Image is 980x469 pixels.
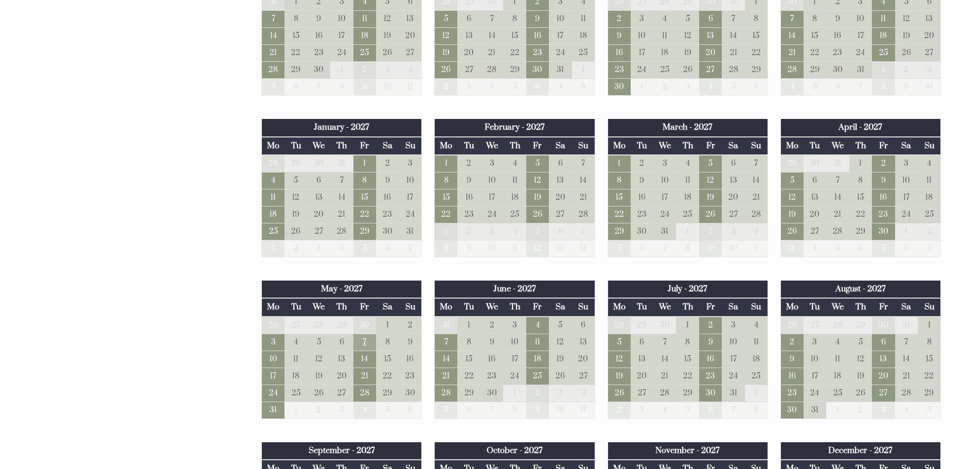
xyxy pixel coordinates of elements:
[745,172,768,189] td: 14
[895,137,918,155] th: Sa
[330,172,353,189] td: 7
[631,206,653,223] td: 23
[526,189,549,206] td: 19
[549,11,572,28] td: 10
[284,45,307,62] td: 22
[849,62,872,79] td: 31
[526,79,549,96] td: 6
[631,189,653,206] td: 16
[353,79,376,96] td: 9
[653,11,676,28] td: 4
[722,45,744,62] td: 21
[284,172,307,189] td: 5
[895,172,918,189] td: 10
[699,189,722,206] td: 19
[435,79,457,96] td: 2
[722,189,744,206] td: 20
[653,45,676,62] td: 18
[399,137,421,155] th: Su
[631,28,653,45] td: 10
[872,137,895,155] th: Fr
[330,45,353,62] td: 24
[699,11,722,28] td: 6
[503,189,526,206] td: 18
[608,119,768,136] th: March - 2027
[549,62,572,79] td: 31
[826,11,849,28] td: 9
[699,155,722,172] td: 5
[722,155,744,172] td: 6
[722,79,744,96] td: 5
[722,62,744,79] td: 28
[826,172,849,189] td: 7
[435,206,457,223] td: 22
[745,137,768,155] th: Su
[780,189,803,206] td: 12
[631,172,653,189] td: 9
[826,62,849,79] td: 30
[435,137,457,155] th: Mo
[480,62,503,79] td: 28
[804,62,826,79] td: 29
[653,137,676,155] th: We
[780,28,803,45] td: 14
[699,28,722,45] td: 13
[376,137,399,155] th: Sa
[549,28,572,45] td: 17
[284,28,307,45] td: 15
[699,62,722,79] td: 27
[895,62,918,79] td: 2
[480,137,503,155] th: We
[330,11,353,28] td: 10
[872,45,895,62] td: 25
[376,62,399,79] td: 3
[480,206,503,223] td: 24
[457,206,480,223] td: 23
[549,172,572,189] td: 13
[804,79,826,96] td: 5
[699,79,722,96] td: 4
[526,11,549,28] td: 9
[457,28,480,45] td: 13
[480,155,503,172] td: 3
[503,155,526,172] td: 4
[503,45,526,62] td: 22
[608,11,630,28] td: 2
[284,11,307,28] td: 8
[572,11,595,28] td: 11
[503,172,526,189] td: 11
[549,137,572,155] th: Sa
[745,45,768,62] td: 22
[457,155,480,172] td: 2
[308,172,330,189] td: 6
[526,137,549,155] th: Fr
[826,45,849,62] td: 23
[722,137,744,155] th: Sa
[804,189,826,206] td: 13
[872,28,895,45] td: 18
[330,155,353,172] td: 31
[262,11,284,28] td: 7
[457,79,480,96] td: 3
[353,28,376,45] td: 18
[399,79,421,96] td: 11
[608,45,630,62] td: 16
[435,28,457,45] td: 12
[699,137,722,155] th: Fr
[608,79,630,96] td: 30
[308,137,330,155] th: We
[376,28,399,45] td: 19
[608,155,630,172] td: 1
[849,189,872,206] td: 15
[918,172,940,189] td: 11
[284,189,307,206] td: 12
[308,206,330,223] td: 20
[480,172,503,189] td: 10
[435,189,457,206] td: 15
[262,189,284,206] td: 11
[676,79,699,96] td: 3
[503,28,526,45] td: 15
[435,155,457,172] td: 1
[353,62,376,79] td: 2
[804,172,826,189] td: 6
